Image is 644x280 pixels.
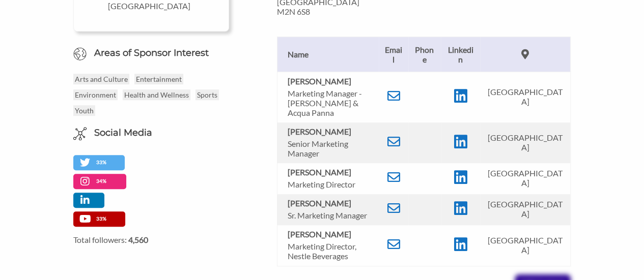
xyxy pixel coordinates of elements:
[288,139,374,158] p: Senior Marketing Manager
[485,199,565,219] p: [GEOGRAPHIC_DATA]
[408,37,441,72] th: Phone
[288,167,351,177] b: [PERSON_NAME]
[73,105,95,116] p: Youth
[288,88,374,117] p: Marketing Manager - [PERSON_NAME] & Acqua Panna
[288,76,351,86] b: [PERSON_NAME]
[108,1,190,11] label: [GEOGRAPHIC_DATA]
[288,179,374,189] p: Marketing Director
[73,74,129,84] p: Arts and Culture
[123,89,190,100] p: Health and Wellness
[134,74,183,84] p: Entertainment
[73,235,229,244] label: Total followers:
[73,89,118,100] p: Environment
[441,37,481,72] th: Linkedin
[96,214,109,224] p: 33%
[288,127,351,136] b: [PERSON_NAME]
[288,229,351,239] b: [PERSON_NAME]
[96,176,109,186] p: 34%
[96,158,109,167] p: 33%
[66,47,236,59] h6: Areas of Sponsor Interest
[128,235,148,244] strong: 4,560
[277,7,365,16] p: M2N 6S8
[94,127,152,139] h6: Social Media
[485,235,565,255] p: [GEOGRAPHIC_DATA]
[277,37,379,72] th: Name
[288,198,351,208] b: [PERSON_NAME]
[73,47,87,60] img: Globe Icon
[73,127,87,140] img: Social Media Icon
[195,89,219,100] p: Sports
[485,133,565,152] p: [GEOGRAPHIC_DATA]
[288,241,374,261] p: Marketing Director, Nestle Beverages
[379,37,408,72] th: Email
[288,210,374,220] p: Sr. Marketing Manager
[485,87,565,106] p: [GEOGRAPHIC_DATA]
[485,168,565,188] p: [GEOGRAPHIC_DATA]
